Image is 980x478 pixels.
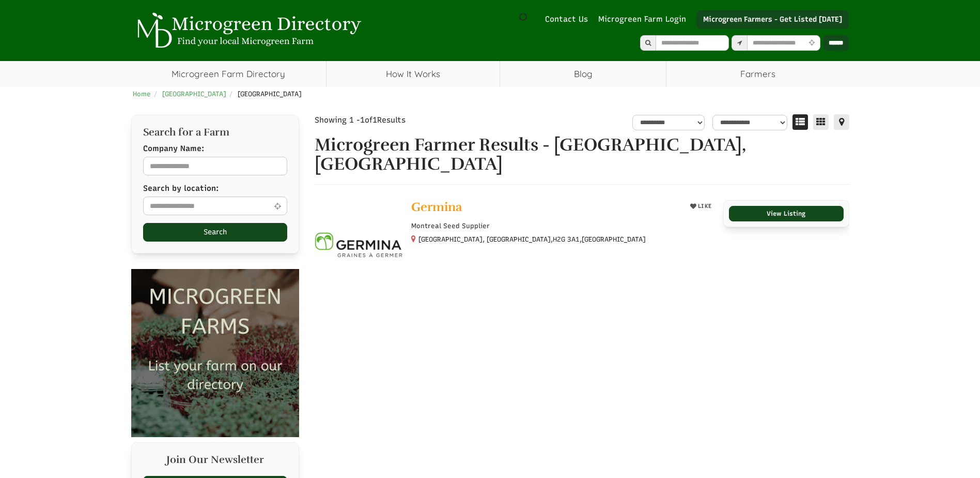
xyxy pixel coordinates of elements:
[131,12,364,49] img: Microgreen Directory
[806,40,817,47] i: Use Current Location
[131,269,299,437] img: Microgreen Farms list your microgreen farm today
[582,235,646,244] span: [GEOGRAPHIC_DATA]
[553,235,580,244] span: H2G 3A1
[143,143,204,154] label: Company Name:
[131,61,326,87] a: Microgreen Farm Directory
[315,200,404,290] img: Germina
[133,90,151,98] a: Home
[500,61,666,87] a: Blog
[143,127,287,138] h2: Search for a Farm
[326,61,500,87] a: How It Works
[315,115,493,126] div: Showing 1 - of Results
[540,14,593,25] a: Contact Us
[687,200,715,213] button: LIKE
[315,136,849,174] h1: Microgreen Farmer Results - [GEOGRAPHIC_DATA], [GEOGRAPHIC_DATA]
[666,61,849,87] span: Farmers
[696,10,849,29] a: Microgreen Farmers - Get Listed [DATE]
[696,203,712,210] span: LIKE
[598,14,691,25] a: Microgreen Farm Login
[632,115,705,130] select: overall_rating_filter-1
[143,223,287,242] button: Search
[418,235,646,243] small: [GEOGRAPHIC_DATA], [GEOGRAPHIC_DATA], ,
[143,454,287,471] h2: Join Our Newsletter
[712,115,787,130] select: sortbox-1
[272,202,284,210] i: Use Current Location
[143,183,219,194] label: Search by location:
[372,115,377,125] span: 1
[162,90,226,98] a: [GEOGRAPHIC_DATA]
[411,200,679,216] a: Germina
[729,206,844,221] a: View Listing
[238,90,302,98] span: [GEOGRAPHIC_DATA]
[411,199,462,215] span: Germina
[411,221,715,231] p: Montreal Seed Supplier
[360,115,365,125] span: 1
